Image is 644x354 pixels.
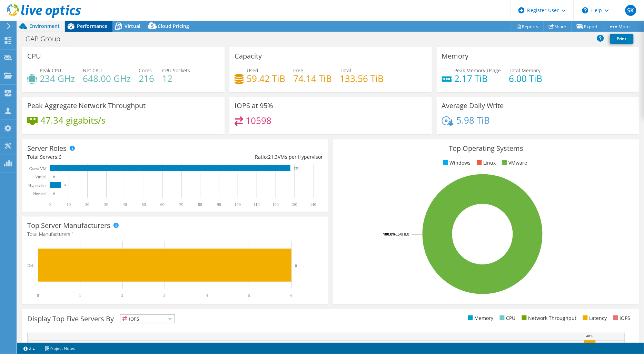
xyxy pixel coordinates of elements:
text: Guest VM [29,166,47,171]
span: Used [247,67,258,74]
text: Physical [32,191,47,196]
text: 6 [290,293,293,298]
h3: Peak Aggregate Network Throughput [27,102,146,110]
h4: 12 [162,75,190,82]
text: 5 [248,293,250,298]
text: 70 [179,202,184,207]
text: 3 [164,293,166,298]
span: IOPS [120,315,175,323]
text: Hypervisor [28,183,47,188]
h3: CPU [27,52,41,60]
text: 0 [53,192,55,195]
h4: 47.34 gigabits/s [40,116,106,124]
span: Cloud Pricing [158,23,189,29]
span: 1 [71,231,74,237]
svg: \n [582,7,588,13]
li: IOPS [612,314,631,322]
text: 120 [273,202,279,207]
text: 100 [235,202,241,207]
div: Ratio: VMs per Hypervisor [175,153,323,161]
h3: Top Operating Systems [338,145,634,152]
text: 140 [310,202,316,207]
li: Linux [475,159,496,167]
a: Print [610,34,634,44]
h4: 6.00 TiB [509,75,543,82]
text: 40 [123,202,127,207]
text: 90 [217,202,221,207]
h4: 648.00 GHz [83,75,131,82]
span: Net CPU [83,67,102,74]
span: Performance [77,23,107,29]
li: Windows [442,159,471,167]
h4: 10598 [246,117,272,124]
h3: Server Roles [27,145,67,152]
text: 6 [65,184,66,187]
text: 130 [291,202,297,207]
tspan: ESXi 8.0 [396,231,409,237]
text: 50 [142,202,146,207]
h3: Average Daily Write [442,102,504,110]
text: 1 [79,293,81,298]
h4: Total Manufacturers: [27,230,323,238]
h4: 59.42 TiB [247,75,285,82]
text: 0 [37,293,39,298]
li: CPU [498,314,516,322]
text: Dell [27,263,34,268]
text: 40% [586,334,593,338]
h3: Top Server Manufacturers [27,222,110,229]
text: 10 [67,202,71,207]
span: Environment [29,23,60,29]
h3: IOPS at 95% [235,102,273,110]
h4: 2.17 TiB [455,75,501,82]
h4: 234 GHz [40,75,75,82]
span: Peak Memory Usage [455,67,501,74]
span: 6 [59,154,61,160]
span: CPU Sockets [162,67,190,74]
text: 60 [160,202,165,207]
text: 2 [121,293,123,298]
text: 20 [85,202,89,207]
a: 2 [19,344,40,353]
span: Cores [139,67,152,74]
li: Memory [466,314,494,322]
a: Export [572,21,604,32]
h3: Memory [442,52,469,60]
li: Network Throughput [520,314,577,322]
span: 21.3 [268,154,278,160]
span: Total [340,67,351,74]
h1: GAP Group [22,35,71,43]
h4: 216 [139,75,154,82]
a: More [603,21,635,32]
text: 0 [53,175,55,178]
span: SK [625,5,636,16]
li: VMware [501,159,527,167]
h4: 133.56 TiB [340,75,384,82]
div: Total Servers: [27,153,175,161]
a: Project Notes [40,344,80,353]
a: Reports [511,21,544,32]
a: Share [544,21,572,32]
h4: 74.14 TiB [293,75,332,82]
text: 6 [295,263,297,268]
text: 128 [294,167,299,170]
h3: Capacity [235,52,262,60]
text: 0 [49,202,51,207]
li: Latency [581,314,607,322]
text: Virtual [35,175,47,179]
text: 4 [206,293,208,298]
span: Total Memory [509,67,541,74]
span: Free [293,67,303,74]
tspan: 100.0% [383,231,396,237]
text: 110 [254,202,260,207]
text: 30 [104,202,108,207]
span: Virtual [125,23,140,29]
span: Peak CPU [40,67,61,74]
h4: 5.98 TiB [456,116,490,124]
text: 80 [198,202,202,207]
